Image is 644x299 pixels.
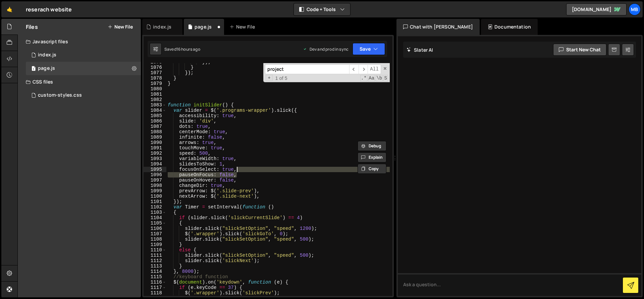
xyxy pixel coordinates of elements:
[144,145,166,151] div: 1091
[629,3,641,15] a: MB
[481,19,538,35] div: Documentation
[144,188,166,194] div: 1099
[358,141,386,151] button: Debug
[108,24,133,30] button: New File
[144,269,166,274] div: 1114
[407,47,433,53] h2: Slater AI
[144,81,166,86] div: 1079
[360,75,367,82] span: RegExp Search
[144,76,166,81] div: 1078
[358,164,386,174] button: Copy
[144,226,166,231] div: 1106
[349,64,359,74] span: ​
[18,35,141,48] div: Javascript files
[383,75,388,82] span: Search In Selection
[273,76,290,81] span: 1 of 5
[144,151,166,156] div: 1092
[376,75,383,82] span: Whole Word Search
[18,75,141,89] div: CSS files
[144,285,166,290] div: 1117
[144,253,166,258] div: 1111
[144,247,166,253] div: 1110
[368,64,381,74] span: Alt-Enter
[26,48,141,62] div: 10476/23765.js
[294,3,350,15] button: Code + Tools
[353,43,385,55] button: Save
[144,86,166,92] div: 1080
[144,204,166,210] div: 1102
[195,23,212,30] div: page.js
[144,172,166,178] div: 1096
[144,215,166,220] div: 1104
[358,152,386,162] button: Explain
[26,5,72,13] div: reserach website
[38,92,82,98] div: custom-styles.css
[26,23,38,31] h2: Files
[144,280,166,285] div: 1116
[144,70,166,76] div: 1077
[566,3,627,15] a: [DOMAIN_NAME]
[144,290,166,296] div: 1118
[144,161,166,167] div: 1094
[144,274,166,280] div: 1115
[265,64,349,74] input: Search for
[144,263,166,269] div: 1113
[144,231,166,237] div: 1107
[32,66,36,72] span: 1
[144,258,166,263] div: 1112
[144,199,166,204] div: 1101
[153,23,171,30] div: index.js
[144,135,166,140] div: 1089
[303,46,348,52] div: Dev and prod in sync
[144,210,166,215] div: 1103
[164,46,200,52] div: Saved
[144,92,166,97] div: 1081
[144,65,166,70] div: 1076
[144,178,166,183] div: 1097
[229,23,258,30] div: New File
[144,102,166,108] div: 1083
[144,129,166,135] div: 1088
[368,75,375,82] span: CaseSensitive Search
[144,140,166,145] div: 1090
[26,89,141,102] div: 10476/38631.css
[144,156,166,161] div: 1093
[144,237,166,242] div: 1108
[144,183,166,188] div: 1098
[38,52,56,58] div: index.js
[176,46,200,52] div: 16 hours ago
[359,64,368,74] span: ​
[144,194,166,199] div: 1100
[144,167,166,172] div: 1095
[144,220,166,226] div: 1105
[144,97,166,102] div: 1082
[38,65,55,71] div: page.js
[553,44,606,56] button: Start new chat
[144,113,166,118] div: 1085
[1,1,18,17] a: 🤙
[144,108,166,113] div: 1084
[266,75,273,81] span: Toggle Replace mode
[144,124,166,129] div: 1087
[396,19,480,35] div: Chat with [PERSON_NAME]
[26,62,141,75] div: 10476/23772.js
[144,118,166,124] div: 1086
[144,242,166,247] div: 1109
